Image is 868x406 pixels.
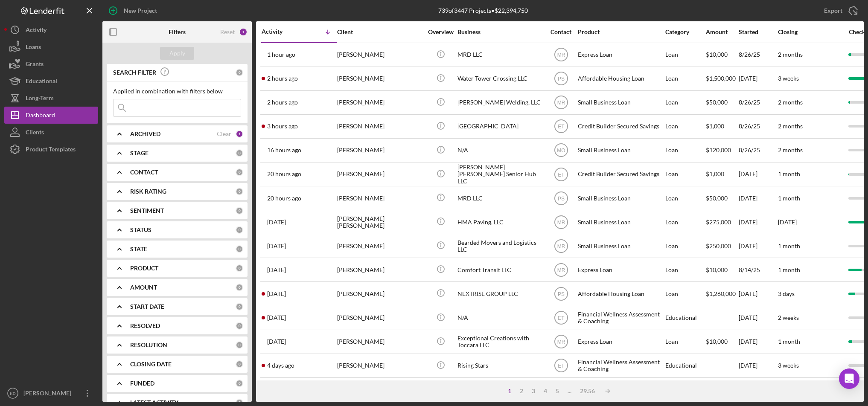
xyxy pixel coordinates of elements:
text: ET [558,315,565,321]
text: KD [10,391,15,396]
div: Financial Wellness Assessment & Coaching [578,354,663,377]
button: Educational [4,72,98,90]
div: $250,000 [706,235,738,257]
button: Clients [4,124,98,141]
div: Apply [169,47,185,60]
div: [PERSON_NAME] [337,43,422,66]
time: 2025-08-24 09:59 [267,338,286,345]
div: Applied in combination with filters below [113,88,241,95]
div: Contact [545,29,577,35]
time: 1 month [778,242,800,249]
div: N/A [457,307,543,329]
div: 1 [504,388,516,394]
div: [PERSON_NAME] [PERSON_NAME] [337,211,422,233]
div: Loan [665,211,705,233]
div: $120,000 [706,139,738,162]
div: Long-Term [26,90,54,109]
div: Product Templates [26,141,76,160]
b: PRODUCT [130,265,158,272]
time: 2025-08-25 14:44 [267,243,286,249]
div: 0 [236,303,243,310]
div: Credit Builder Secured Savings [578,163,663,186]
text: ET [558,171,565,177]
text: PS [557,195,564,201]
div: [DATE] [739,235,777,257]
div: Overview [425,29,457,35]
button: Long-Term [4,90,98,107]
div: Loan [665,43,705,66]
time: 2 weeks [778,314,799,321]
time: 1 month [778,266,800,273]
div: 4 [539,388,551,394]
div: Open Intercom Messenger [839,368,859,389]
div: 0 [236,149,243,157]
div: Bearded Movers and Logistics LLC [457,235,543,257]
div: 3 [527,388,539,394]
div: [DATE] [739,282,777,305]
div: Category [665,29,705,35]
div: 8/26/25 [739,91,777,114]
div: [PERSON_NAME] [PERSON_NAME] Senior Hub LLC [457,163,543,186]
b: LATEST ACTIVITY [130,399,178,406]
div: 0 [236,360,243,368]
time: 2025-08-26 17:03 [267,51,295,58]
div: Loan [665,163,705,186]
b: SEARCH FILTER [113,69,156,76]
button: Grants [4,55,98,72]
div: [DATE] [739,67,777,90]
text: PS [557,76,564,82]
text: MR [557,100,565,106]
div: Loan [665,115,705,138]
div: [PERSON_NAME] [337,307,422,329]
text: MR [557,219,565,225]
a: Dashboard [4,107,98,124]
div: [GEOGRAPHIC_DATA] [457,115,543,138]
div: Credit Builder Secured Savings [578,115,663,138]
div: [PERSON_NAME] [337,331,422,353]
div: N/A [457,139,543,162]
div: Express Loan [578,258,663,281]
time: 2025-08-26 01:03 [267,147,301,154]
button: Product Templates [4,141,98,158]
time: 2 months [778,99,803,106]
b: RESOLUTION [130,342,167,348]
div: [PERSON_NAME] [337,91,422,114]
div: Loan [665,378,705,401]
div: Loans [26,38,41,58]
time: 3 weeks [778,362,799,369]
div: 739 of 3447 Projects • $22,394,750 [438,7,528,14]
text: MR [557,52,565,58]
div: Reset [220,29,235,35]
b: Filters [169,29,186,35]
time: 2 months [778,122,803,130]
div: Small Business Loan [578,139,663,162]
a: Loans [4,38,98,55]
div: Loan [665,331,705,353]
div: 29.56 [576,388,599,394]
text: ET [558,124,565,130]
div: Activity [262,28,299,35]
div: [DATE] [739,331,777,353]
time: 2025-08-22 17:28 [267,362,294,369]
div: [PERSON_NAME] Welding, LLC [457,91,543,114]
div: $10,000 [706,378,738,401]
div: 0 [236,322,243,330]
div: HMA Paving, LLC [457,211,543,233]
text: PS [557,291,564,297]
div: $1,260,000 [706,282,738,305]
div: 8/26/25 [739,115,777,138]
time: 1 month [778,170,800,177]
div: Educational [665,354,705,377]
div: 8/26/25 [739,139,777,162]
time: 2025-08-25 03:47 [267,290,286,297]
div: Affordable Housing Loan [578,282,663,305]
div: Exceptional Creations with Toccara LLC [457,331,543,353]
time: 1 month [778,194,800,202]
b: START DATE [130,303,164,310]
div: Small Business Loan [578,187,663,209]
div: D&J MultiServices LLC [457,378,543,401]
div: Loan [665,67,705,90]
div: Grants [26,55,44,75]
